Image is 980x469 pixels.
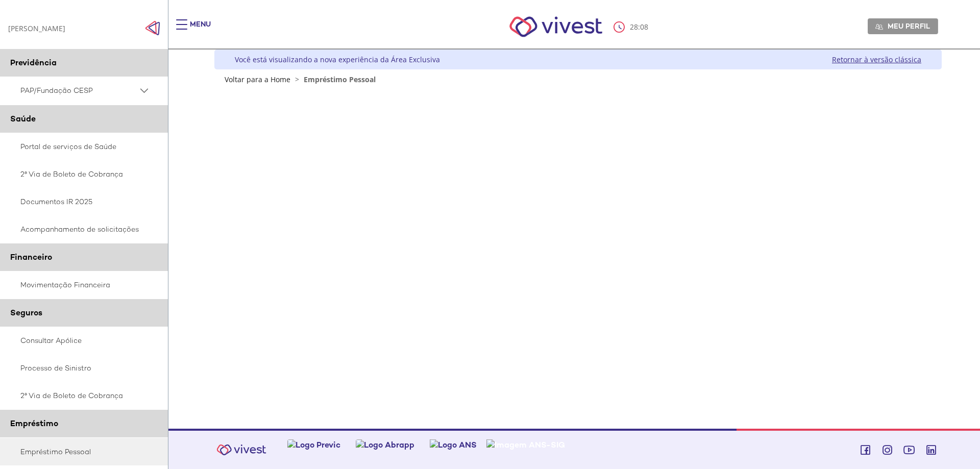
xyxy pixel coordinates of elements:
[20,84,138,97] span: PAP/Fundação CESP
[888,21,930,31] span: Meu perfil
[168,429,980,469] footer: Vivest
[275,93,881,309] iframe: Iframe
[8,23,65,33] div: [PERSON_NAME]
[304,75,376,84] span: Empréstimo Pessoal
[190,19,211,40] div: Menu
[498,5,614,48] img: Vivest
[832,55,921,64] a: Retornar à versão clássica
[10,418,58,429] span: Empréstimo
[145,20,160,36] span: Click to close side navigation.
[225,75,290,84] a: Voltar para a Home
[430,439,477,450] img: Logo ANS
[614,21,650,33] div: :
[868,18,938,34] a: Meu perfil
[10,113,36,124] span: Saúde
[640,22,648,32] span: 08
[356,439,414,450] img: Logo Abrapp
[207,50,942,429] div: Vivest
[287,439,340,450] img: Logo Previc
[630,22,638,32] span: 28
[875,23,883,31] img: Meu perfil
[211,438,272,461] img: Vivest
[145,20,160,36] img: Fechar menu
[235,55,440,64] div: Você está visualizando a nova experiência da Área Exclusiva
[292,75,302,84] span: >
[10,307,42,318] span: Seguros
[10,252,52,262] span: Financeiro
[10,57,57,68] span: Previdência
[486,439,565,450] img: Imagem ANS-SIG
[275,93,881,311] section: <span lang="pt-BR" dir="ltr">Empréstimos - Phoenix Finne</span>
